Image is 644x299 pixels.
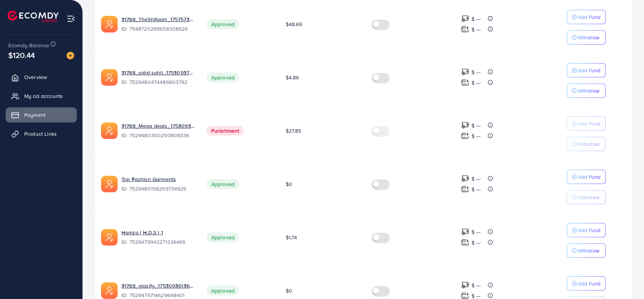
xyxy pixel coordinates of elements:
img: top-up amount [461,132,469,140]
span: Approved [207,73,239,82]
a: Overview [6,70,77,85]
span: $4.86 [286,74,299,81]
img: top-up amount [461,281,469,289]
img: top-up amount [461,68,469,76]
p: $ --- [471,185,481,194]
p: $ --- [471,132,481,141]
button: Withdraw [567,243,606,258]
span: ID: 7529479714629648401 [121,291,194,299]
span: Approved [207,232,239,242]
div: <span class='underline'>31788_sajid sahil_1753093799720</span></br>7529480474486603792 [121,69,194,86]
img: top-up amount [461,15,469,23]
p: $ --- [471,78,481,87]
a: 31788_Mega deals_1753093746176 [121,122,194,130]
button: Add Fund [567,63,606,77]
button: Add Fund [567,116,606,131]
button: Add Fund [567,170,606,184]
img: logo [8,11,59,22]
img: image [67,52,74,59]
span: ID: 7529480474486603792 [121,78,194,86]
a: Top Fashion Garments [121,175,176,183]
span: ID: 7529480300250808336 [121,132,194,139]
a: 31788_TheShifaam_1757573608688 [121,15,194,23]
img: ic-ads-acc.e4c84228.svg [101,176,118,192]
span: $27.85 [286,127,302,135]
button: Withdraw [567,137,606,151]
p: $ --- [471,121,481,130]
p: Withdraw [578,33,600,42]
span: ID: 7529479942271336465 [121,238,194,246]
button: Withdraw [567,190,606,204]
p: Withdraw [578,139,600,149]
a: My ad accounts [6,88,77,104]
p: Add Fund [578,66,601,75]
span: Approved [207,286,239,296]
img: top-up amount [461,121,469,129]
span: ID: 7529480158269734929 [121,185,194,192]
span: Approved [207,19,239,29]
div: <span class='underline'>31788_TheShifaam_1757573608688</span></br>7548720269658308626 [121,15,194,33]
button: Add Fund [567,223,606,237]
span: My ad accounts [24,92,63,100]
img: ic-ads-acc.e4c84228.svg [101,69,118,86]
span: $0 [286,287,292,294]
p: Add Fund [578,119,601,128]
p: Add Fund [578,279,601,288]
p: $ --- [471,68,481,77]
img: top-up amount [461,25,469,33]
span: Punishment [207,126,244,136]
p: Add Fund [578,12,601,22]
p: $ --- [471,281,481,290]
p: Withdraw [578,246,600,255]
p: Withdraw [578,86,600,95]
span: Ecomdy Balance [8,42,49,49]
div: <span class='underline'>Hamza ( H.D.S ) 1</span></br>7529479942271336465 [121,229,194,246]
img: ic-ads-acc.e4c84228.svg [101,282,118,299]
iframe: Chat [612,265,638,293]
a: 31788_sajid sahil_1753093799720 [121,69,194,76]
p: $ --- [471,238,481,247]
span: Overview [24,73,47,81]
div: <span class='underline'>31788_Mega deals_1753093746176</span></br>7529480300250808336 [121,122,194,139]
p: $ --- [471,174,481,183]
span: Approved [207,179,239,189]
button: Withdraw [567,30,606,45]
a: Hamza ( H.D.S ) 1 [121,229,163,236]
span: $0 [286,180,292,188]
p: $ --- [471,14,481,23]
img: ic-ads-acc.e4c84228.svg [101,122,118,139]
img: top-up amount [461,175,469,183]
span: $120.44 [8,50,35,60]
p: $ --- [471,228,481,237]
button: Withdraw [567,84,606,98]
div: <span class='underline'>Top Fashion Garments</span></br>7529480158269734929 [121,175,194,193]
button: Add Fund [567,276,606,291]
img: menu [67,14,75,23]
img: top-up amount [461,185,469,193]
a: Product Links [6,126,77,141]
span: Product Links [24,130,57,138]
p: Add Fund [578,226,601,235]
p: Withdraw [578,193,600,202]
span: ID: 7548720269658308626 [121,25,194,33]
img: top-up amount [461,239,469,246]
span: $48.69 [286,20,302,28]
img: ic-ads-acc.e4c84228.svg [101,16,118,33]
span: $1.74 [286,234,297,241]
img: top-up amount [461,79,469,87]
p: $ --- [471,25,481,34]
a: Payment [6,107,77,122]
span: Payment [24,111,45,119]
button: Add Fund [567,10,606,24]
img: top-up amount [461,228,469,236]
img: ic-ads-acc.e4c84228.svg [101,229,118,246]
p: Add Fund [578,172,601,181]
a: 31788_glasify_1753093613639 [121,282,194,290]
